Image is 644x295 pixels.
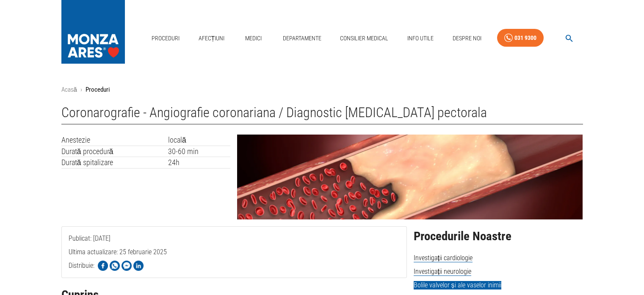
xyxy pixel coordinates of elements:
a: Despre Noi [449,30,485,47]
img: Share on Facebook Messenger [122,261,132,271]
div: 031 9300 [514,33,536,43]
td: Durată procedură [61,146,168,157]
a: 031 9300 [497,29,544,47]
h1: Coronarografie - Angiografie coronariana / Diagnostic [MEDICAL_DATA] pectorala [61,105,583,124]
a: Consilier Medical [337,30,392,47]
td: Anestezie [61,135,168,146]
img: Coronarografie - Angiografie coronariana | MONZA ARES [237,135,583,219]
span: Investigații neurologie [414,267,471,276]
li: › [80,85,82,95]
a: Departamente [279,30,325,47]
img: Share on LinkedIn [133,261,144,271]
td: locală [168,135,231,146]
td: 30-60 min [168,146,231,157]
img: Share on WhatsApp [110,261,120,271]
span: Bolile valvelor și ale vaselor inimii [414,281,501,289]
a: Proceduri [148,30,183,47]
span: Publicat: [DATE] [69,234,111,276]
nav: breadcrumb [61,85,583,95]
h2: Procedurile Noastre [414,230,583,243]
a: Acasă [61,86,77,93]
p: Proceduri [86,85,110,95]
a: Afecțiuni [195,30,228,47]
td: 24h [168,157,231,169]
a: Info Utile [404,30,437,47]
span: Investigații cardiologie [414,254,473,262]
span: Ultima actualizare: 25 februarie 2025 [69,248,167,290]
a: Medici [240,30,267,47]
p: Distribuie: [69,261,94,271]
td: Durată spitalizare [61,157,168,169]
img: Share on Facebook [98,261,108,271]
